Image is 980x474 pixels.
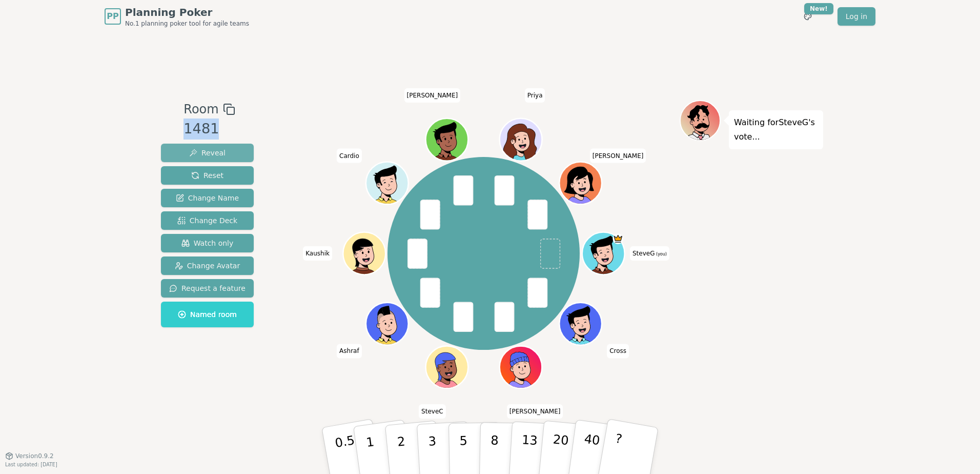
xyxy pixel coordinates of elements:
[525,88,545,103] span: Click to change your name
[161,144,254,162] button: Reveal
[404,88,461,103] span: Click to change your name
[507,404,563,419] span: Click to change your name
[175,261,240,271] span: Change Avatar
[161,256,254,275] button: Change Avatar
[630,246,669,261] span: Click to change your name
[161,234,254,252] button: Watch only
[161,211,254,230] button: Change Deck
[583,233,623,273] button: Click to change your avatar
[181,238,234,248] span: Watch only
[590,149,646,163] span: Click to change your name
[183,118,235,140] div: 1481
[799,7,817,26] button: New!
[303,246,332,261] span: Click to change your name
[125,5,249,19] span: Planning Poker
[176,193,239,203] span: Change Name
[178,309,237,320] span: Named room
[189,148,226,158] span: Reveal
[337,344,362,358] span: Click to change your name
[177,215,237,226] span: Change Deck
[838,7,875,26] a: Log in
[337,149,362,163] span: Click to change your name
[105,5,249,28] a: PPPlanning PokerNo.1 planning poker tool for agile teams
[15,452,54,460] span: Version 0.9.2
[161,189,254,207] button: Change Name
[612,233,623,244] span: SteveG is the host
[169,283,246,293] span: Request a feature
[5,452,54,460] button: Version0.9.2
[183,100,218,118] span: Room
[419,404,446,419] span: Click to change your name
[125,19,249,28] span: No.1 planning poker tool for agile teams
[191,170,223,181] span: Reset
[161,302,254,327] button: Named room
[734,115,818,144] p: Waiting for SteveG 's vote...
[804,3,833,14] div: New!
[607,344,629,358] span: Click to change your name
[655,252,667,256] span: (you)
[161,279,254,298] button: Request a feature
[161,166,254,185] button: Reset
[107,10,118,23] span: PP
[5,462,57,467] span: Last updated: [DATE]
